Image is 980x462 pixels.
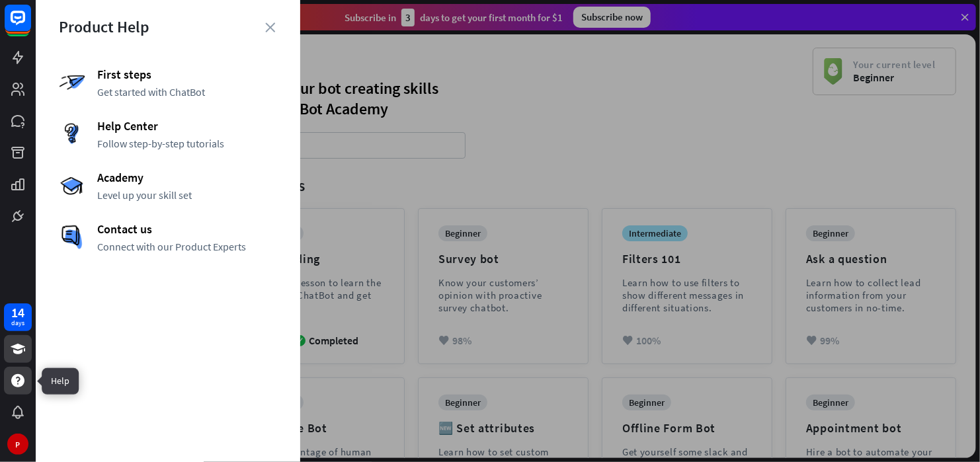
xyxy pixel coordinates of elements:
[11,5,50,45] button: Open LiveChat chat widget
[265,22,275,32] i: close
[7,434,28,455] div: P
[97,188,277,202] span: Level up your skill set
[97,118,277,134] span: Help Center
[4,303,32,331] a: 14 days
[97,170,277,185] span: Academy
[97,67,277,82] span: First steps
[97,221,277,237] span: Contact us
[97,137,277,150] span: Follow step-by-step tutorials
[97,85,277,98] span: Get started with ChatBot
[97,240,277,253] span: Connect with our Product Experts
[59,17,277,37] div: Product Help
[11,319,24,328] div: days
[11,307,24,319] div: 14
